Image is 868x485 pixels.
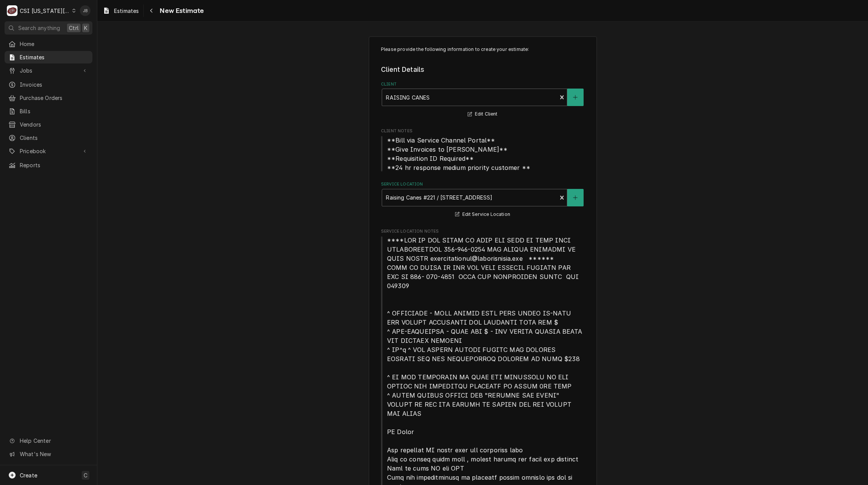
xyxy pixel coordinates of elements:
a: Reports [5,159,92,171]
span: C [84,471,87,479]
div: CSI [US_STATE][GEOGRAPHIC_DATA] [20,7,70,15]
a: Purchase Orders [5,92,92,104]
div: JB [80,5,90,16]
a: Estimates [5,51,92,63]
span: Search anything [18,24,60,32]
span: What's New [20,450,88,458]
a: Go to Pricebook [5,145,92,157]
a: Estimates [100,5,142,17]
div: Client Notes [381,128,584,172]
span: Create [20,472,37,479]
a: Home [5,38,92,50]
button: Edit Client [467,109,498,119]
div: Client [381,81,584,119]
span: Client Notes [381,136,584,172]
span: Reports [20,161,89,169]
span: Clients [20,134,89,142]
button: Edit Service Location [454,210,511,219]
p: Please provide the following information to create your estimate: [381,46,584,53]
span: Home [20,40,89,48]
a: Clients [5,132,92,144]
span: Ctrl [69,24,79,32]
label: Service Location [381,181,584,187]
div: CSI Kansas City's Avatar [7,5,17,16]
span: Bills [20,107,89,115]
a: Invoices [5,78,92,91]
span: Jobs [20,67,77,74]
a: Vendors [5,118,92,131]
span: New Estimate [157,6,204,16]
span: Help Center [20,437,88,445]
a: Go to What's New [5,448,92,460]
span: **Bill via Service Channel Portal** **Give Invoices to [PERSON_NAME]** **Requisition ID Required*... [387,136,530,171]
span: Pricebook [20,147,77,155]
span: Service Location Notes [381,228,584,235]
svg: Create New Location [573,195,578,200]
span: Estimates [20,53,89,61]
legend: Client Details [381,65,584,74]
svg: Create New Client [573,95,578,100]
span: Estimates [114,7,139,15]
span: K [84,24,87,32]
div: C [7,5,17,16]
div: Joshua Bennett's Avatar [80,5,90,16]
span: Vendors [20,120,89,128]
a: Go to Jobs [5,64,92,77]
button: Create New Location [567,189,583,206]
span: Invoices [20,81,89,89]
span: Purchase Orders [20,94,89,102]
label: Client [381,81,584,87]
button: Search anythingCtrlK [5,21,92,35]
a: Go to Help Center [5,434,92,447]
button: Create New Client [567,89,583,106]
button: Navigate back [145,5,157,17]
span: Client Notes [381,128,584,134]
a: Bills [5,105,92,117]
div: Service Location [381,181,584,219]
